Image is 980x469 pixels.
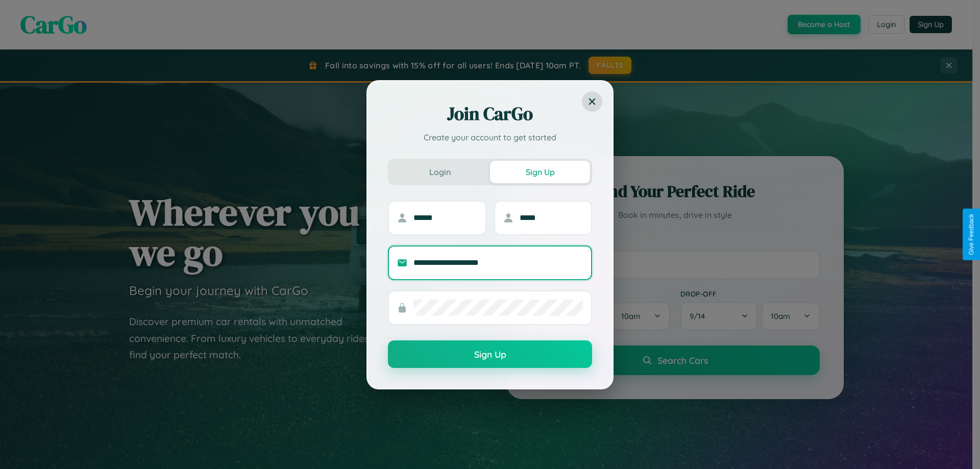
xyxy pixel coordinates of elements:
p: Create your account to get started [388,131,592,143]
h2: Join CarGo [388,102,592,126]
button: Login [390,161,490,183]
button: Sign Up [388,340,592,368]
div: Give Feedback [968,214,975,255]
button: Sign Up [490,161,590,183]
